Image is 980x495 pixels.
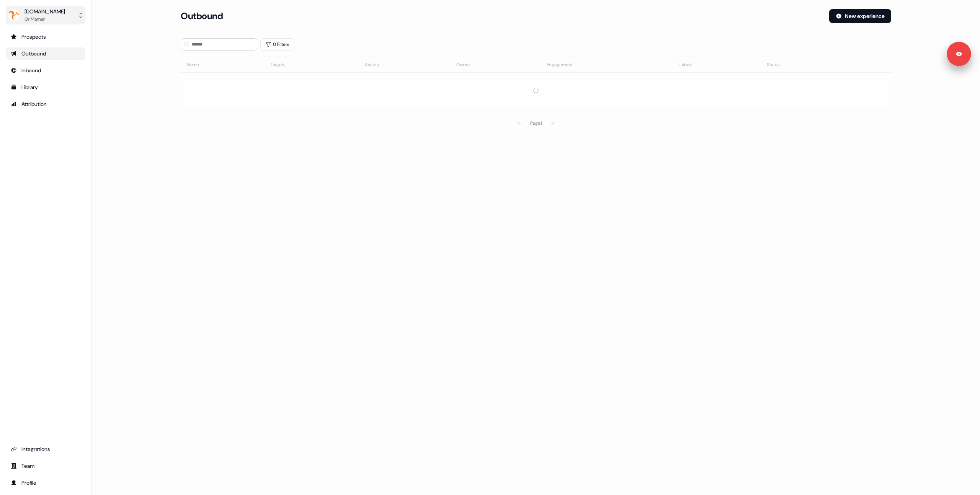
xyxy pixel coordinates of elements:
h3: Outbound [181,10,223,22]
div: Prospects [11,33,81,41]
div: Or Maman [24,15,65,23]
div: Outbound [11,50,81,57]
div: Profile [11,479,81,487]
div: Integrations [11,445,81,453]
div: Inbound [11,67,81,74]
a: Go to prospects [6,31,85,43]
a: Go to templates [6,81,85,93]
div: Library [11,83,81,91]
a: Go to profile [6,477,85,489]
div: Team [11,462,81,470]
a: Go to integrations [6,443,85,455]
a: Go to attribution [6,98,85,110]
a: Go to outbound experience [6,47,85,60]
button: [DOMAIN_NAME]Or Maman [6,6,85,24]
div: [DOMAIN_NAME] [24,8,65,15]
button: 0 Filters [260,38,294,50]
a: Go to Inbound [6,64,85,77]
button: New experience [829,9,891,23]
a: Go to team [6,460,85,472]
div: Attribution [11,100,81,108]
